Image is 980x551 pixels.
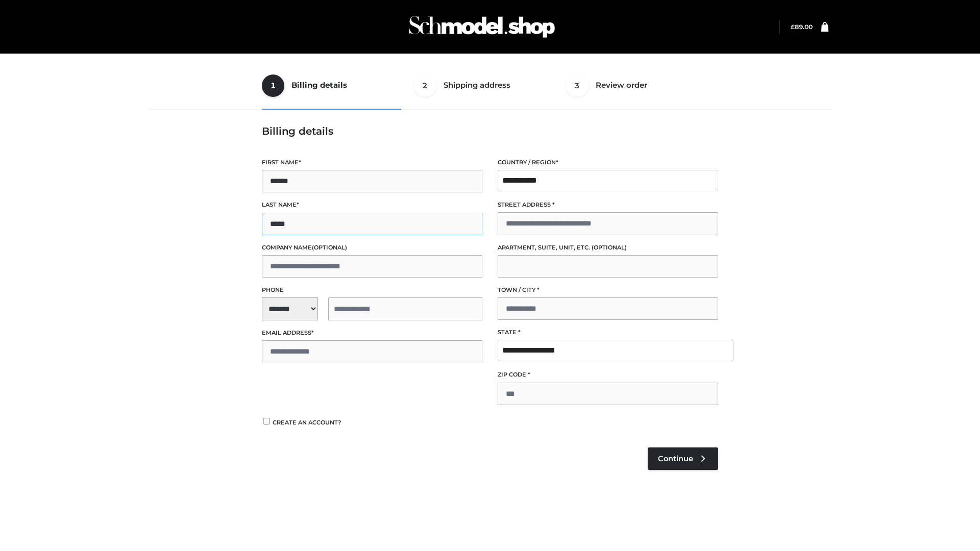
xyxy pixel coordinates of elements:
label: Phone [262,285,482,295]
label: Town / City [498,285,718,295]
span: (optional) [592,244,627,251]
label: Company name [262,243,482,253]
span: £ [791,23,795,31]
label: Apartment, suite, unit, etc. [498,243,718,253]
span: Continue [658,454,693,463]
label: Street address [498,200,718,210]
a: £89.00 [791,23,813,31]
bdi: 89.00 [791,23,813,31]
label: Email address [262,328,482,338]
label: State [498,328,718,337]
label: Country / Region [498,158,718,167]
a: Continue [648,447,718,470]
img: Schmodel Admin 964 [405,7,558,47]
span: Create an account? [273,419,341,426]
label: ZIP Code [498,370,718,380]
input: Create an account? [262,418,271,424]
h3: Billing details [262,125,718,137]
span: (optional) [312,244,347,251]
label: First name [262,158,482,167]
label: Last name [262,200,482,210]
